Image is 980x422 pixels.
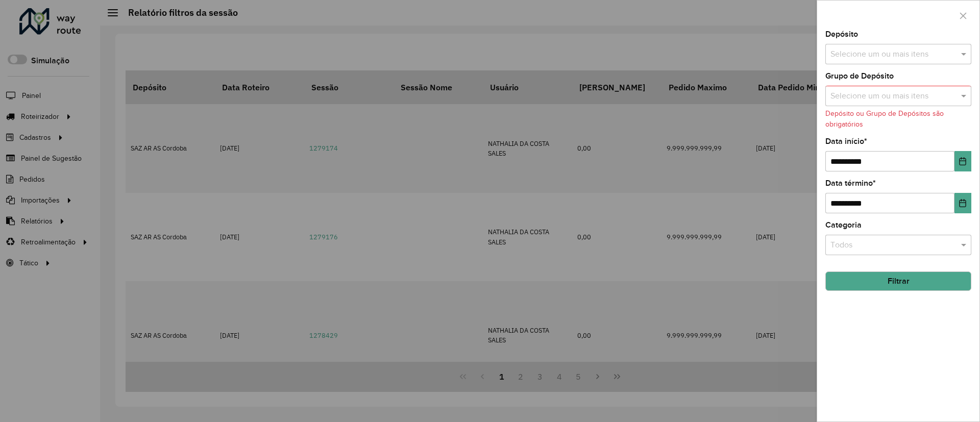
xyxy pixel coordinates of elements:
button: Choose Date [954,193,971,213]
formly-validation-message: Depósito ou Grupo de Depósitos são obrigatórios [825,110,944,128]
button: Choose Date [954,151,971,171]
button: Filtrar [825,271,971,291]
label: Data início [825,135,867,147]
label: Depósito [825,28,858,40]
label: Grupo de Depósito [825,70,894,82]
label: Data término [825,177,876,189]
label: Categoria [825,219,862,231]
